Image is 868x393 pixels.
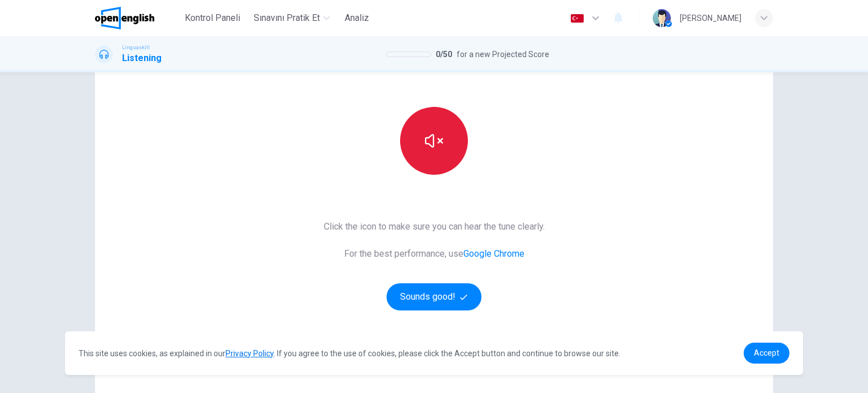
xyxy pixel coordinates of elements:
[180,8,245,28] button: Kontrol Paneli
[65,331,803,375] div: cookieconsent
[653,9,671,27] img: Profile picture
[387,283,481,310] button: Sounds good!
[339,8,375,28] button: Analiz
[122,44,150,51] span: Linguaskill
[324,220,545,234] span: Click the icon to make sure you can hear the tune clearly.
[345,11,369,25] span: Analiz
[122,51,162,65] h1: Listening
[436,47,452,61] span: 0 / 50
[95,7,180,29] a: OpenEnglish logo
[570,14,584,23] img: tr
[754,348,779,357] span: Accept
[463,248,524,259] a: Google Chrome
[79,349,620,358] span: This site uses cookies, as explained in our . If you agree to the use of cookies, please click th...
[249,8,335,28] button: Sınavını Pratik Et
[254,11,320,25] span: Sınavını Pratik Et
[225,349,274,358] a: Privacy Policy
[680,11,741,25] div: [PERSON_NAME]
[185,11,240,25] span: Kontrol Paneli
[744,343,789,364] a: dismiss cookie message
[324,247,545,261] span: For the best performance, use
[95,7,154,29] img: OpenEnglish logo
[457,47,549,61] span: for a new Projected Score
